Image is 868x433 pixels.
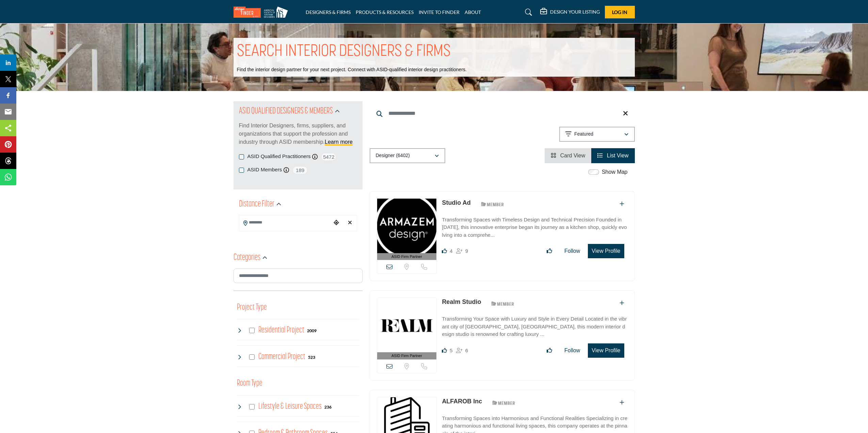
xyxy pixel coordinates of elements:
[442,397,482,406] p: ALFAROB Inc
[465,248,468,254] span: 9
[237,301,267,314] button: Project Type
[258,401,322,413] h4: Lifestyle & Leisure Spaces: Lifestyle & Leisure Spaces
[321,153,336,161] span: 5472
[551,153,585,158] a: View Card
[258,324,304,336] h4: Residential Project: Types of projects range from simple residential renovations to highly comple...
[442,297,481,307] p: Realm Studio
[377,298,437,352] img: Realm Studio
[542,344,557,357] button: Like listing
[239,168,244,173] input: ASID Members checkbox
[249,328,255,333] input: Select Residential Project checkbox
[612,9,627,15] span: Log In
[247,166,282,174] label: ASID Members
[239,198,274,211] h2: Distance Filter
[307,327,317,334] div: 2009 Results For Residential Project
[239,105,333,118] h2: ASID QUALIFIED DESIGNERS & MEMBERS
[605,6,635,18] button: Log In
[377,199,437,253] img: Studio Ad
[247,153,311,160] label: ASID Qualified Practitioners
[391,353,422,359] span: ASID Firm Partner
[450,248,452,254] span: 4
[239,154,244,159] input: ASID Qualified Practitioners checkbox
[456,247,468,255] div: Followers
[292,166,308,174] span: 189
[307,328,317,333] b: 2009
[602,168,628,176] label: Show Map
[237,66,467,73] p: Find the interior design partner for your next project. Connect with ASID-qualified interior desi...
[442,248,447,253] i: Likes
[239,216,331,229] input: Search Location
[465,9,481,15] a: ABOUT
[620,300,624,306] a: Add To List
[487,299,518,308] img: ASID Members Badge Icon
[258,351,305,363] h4: Commercial Project: Involve the design, construction, or renovation of spaces used for business p...
[308,354,315,360] div: 523 Results For Commercial Project
[325,139,353,145] a: Learn more
[442,216,627,239] p: Transforming Spaces with Timeless Design and Technical Precision Founded in [DATE], this innovati...
[450,347,452,353] span: 5
[345,216,355,230] div: Clear search location
[560,153,585,158] span: Card View
[574,131,593,138] p: Featured
[442,212,627,239] a: Transforming Spaces with Timeless Design and Technical Precision Founded in [DATE], this innovati...
[559,127,635,142] button: Featured
[442,315,627,338] p: Transforming Your Space with Luxury and Style in Every Detail Located in the vibrant city of [GEO...
[234,6,291,18] img: Site Logo
[591,148,634,163] li: List View
[597,153,628,158] a: View List
[588,244,624,258] button: View Profile
[234,268,363,283] input: Search Category
[442,311,627,338] a: Transforming Your Space with Luxury and Style in Every Detail Located in the vibrant city of [GEO...
[442,198,470,207] p: Studio Ad
[442,348,447,353] i: Likes
[540,8,600,16] div: DESIGN YOUR LISTING
[376,152,410,159] p: Designer (6402)
[370,105,635,122] input: Search Keyword
[324,405,332,409] b: 236
[456,346,468,355] div: Followers
[237,41,451,62] h1: SEARCH INTERIOR DESIGNERS & FIRMS
[249,404,255,409] input: Select Lifestyle & Leisure Spaces checkbox
[306,9,351,15] a: DESIGNERS & FIRMS
[442,199,470,206] a: Studio Ad
[377,298,437,359] a: ASID Firm Partner
[442,398,482,405] a: ALFAROB Inc
[620,201,624,207] a: Add To List
[588,343,624,358] button: View Profile
[550,9,600,15] h5: DESIGN YOUR LISTING
[419,9,460,15] a: INVITE TO FINDER
[356,9,414,15] a: PRODUCTS & RESOURCES
[391,254,422,260] span: ASID Firm Partner
[331,216,341,230] div: Choose your current location
[308,355,315,360] b: 523
[620,400,624,405] a: Add To List
[324,404,332,410] div: 236 Results For Lifestyle & Leisure Spaces
[518,7,536,18] a: Search
[607,153,629,158] span: List View
[542,244,557,258] button: Like listing
[560,244,584,258] button: Follow
[545,148,591,163] li: Card View
[239,122,357,146] p: Find Interior Designers, firms, suppliers, and organizations that support the profession and indu...
[249,354,255,360] input: Select Commercial Project checkbox
[477,200,508,208] img: ASID Members Badge Icon
[370,148,445,163] button: Designer (6402)
[234,252,260,264] h2: Categories
[442,298,481,305] a: Realm Studio
[560,344,584,357] button: Follow
[237,377,262,390] button: Room Type
[465,347,468,353] span: 6
[488,399,519,407] img: ASID Members Badge Icon
[377,199,437,260] a: ASID Firm Partner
